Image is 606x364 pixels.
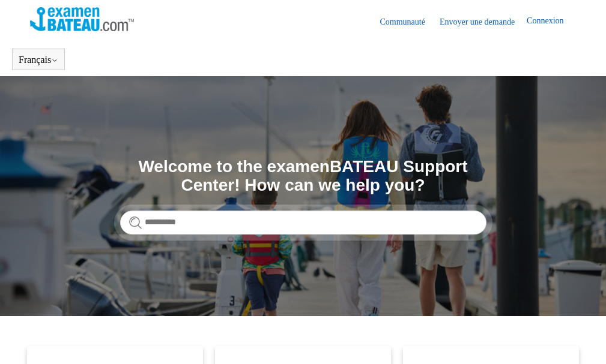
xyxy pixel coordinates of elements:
input: Rechercher [120,210,486,234]
a: Connexion [527,14,575,29]
img: Page d’accueil du Centre d’aide Examen Bateau [30,7,134,31]
a: Envoyer une demande [440,16,527,28]
h1: Welcome to the examenBATEAU Support Center! How can we help you? [120,158,486,195]
a: Communauté [380,16,437,28]
button: Français [19,55,58,65]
